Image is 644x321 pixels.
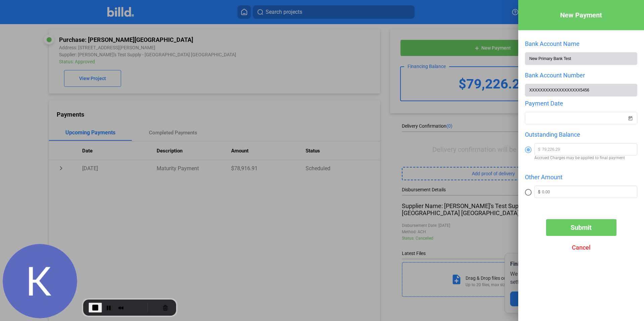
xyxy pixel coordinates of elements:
[525,174,637,181] div: Other Amount
[572,244,591,251] span: Cancel
[546,239,616,256] button: Cancel
[571,223,592,232] span: Submit
[525,131,637,138] div: Outstanding Balance
[525,72,637,79] div: Bank Account Number
[534,155,637,160] span: Accrued Charges may be applied to final payment
[535,186,542,198] span: $
[542,143,637,153] input: 0.00
[627,111,634,118] button: Open calendar
[525,40,637,47] div: Bank Account Name
[535,143,542,155] span: $
[546,219,616,236] button: Submit
[525,100,637,107] div: Payment Date
[542,186,637,196] input: 0.00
